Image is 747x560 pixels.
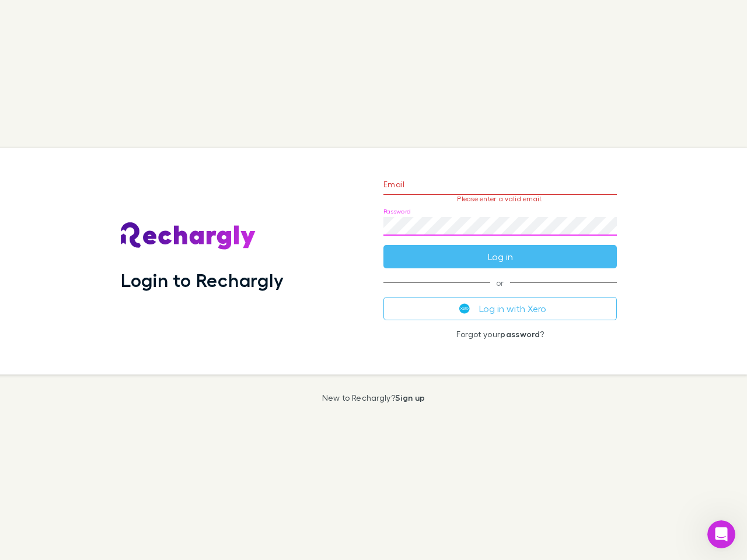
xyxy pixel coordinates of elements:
[383,245,617,268] button: Log in
[383,207,411,216] label: Password
[383,195,617,203] p: Please enter a valid email.
[707,520,735,548] iframe: Intercom live chat
[395,393,425,402] a: Sign up
[383,282,617,283] span: or
[121,269,284,291] h1: Login to Rechargly
[121,222,256,250] img: Rechargly's Logo
[500,329,540,339] a: password
[459,303,470,314] img: Xero's logo
[322,393,425,402] p: New to Rechargly?
[383,330,617,339] p: Forgot your ?
[383,297,617,320] button: Log in with Xero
